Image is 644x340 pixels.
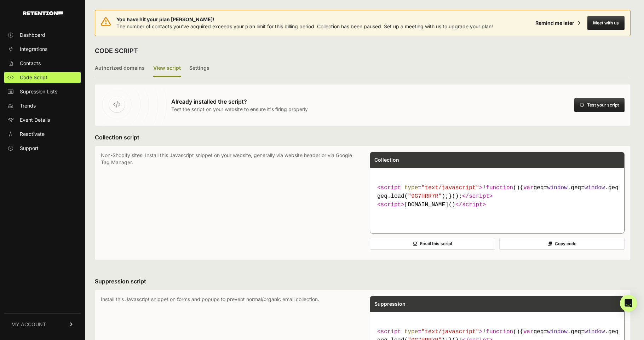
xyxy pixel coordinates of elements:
div: Open Intercom Messenger [620,295,637,312]
button: Test your script [574,98,625,112]
span: ( ) [486,185,520,191]
button: Remind me later [533,17,583,29]
h2: CODE SCRIPT [95,46,138,56]
p: Test the script on your website to ensure it's firing properly [171,106,308,113]
button: Copy code [499,238,625,250]
span: window [585,329,605,335]
span: var [523,329,534,335]
span: window [585,185,605,191]
span: < > [377,202,404,208]
div: Suppression [370,296,624,312]
span: Supression Lists [20,88,57,95]
a: Contacts [4,58,81,69]
a: Support [4,143,81,154]
span: script [381,202,401,208]
a: Trends [4,100,81,111]
h3: Collection script [95,133,631,142]
span: "text/javascript" [421,329,479,335]
span: function [486,329,513,335]
span: Integrations [20,46,47,53]
span: </ > [462,193,493,200]
span: script [469,193,489,200]
span: The number of contacts you've acquired exceeds your plan limit for this billing period. Collectio... [116,23,493,29]
img: Retention.com [23,11,63,15]
span: MY ACCOUNT [11,321,46,328]
span: "text/javascript" [421,185,479,191]
span: You have hit your plan [PERSON_NAME]! [116,16,493,23]
a: Supression Lists [4,86,81,97]
a: Event Details [4,114,81,126]
h3: Already installed the script? [171,97,308,106]
span: </ > [455,202,486,208]
code: [DOMAIN_NAME]() [374,181,620,212]
span: Dashboard [20,31,45,39]
span: < = > [377,185,483,191]
label: View script [153,60,181,77]
span: "9G7HRR7R" [408,193,442,200]
button: Email this script [370,238,495,250]
a: MY ACCOUNT [4,313,81,335]
span: Support [20,145,39,152]
h3: Suppression script [95,277,631,286]
p: Non-Shopify sites: Install this Javascript snippet on your website, generally via website header ... [101,152,356,254]
span: script [381,329,401,335]
a: Reactivate [4,128,81,140]
div: Collection [370,152,624,168]
span: type [404,329,418,335]
span: type [404,185,418,191]
span: script [381,185,401,191]
div: Remind me later [535,19,574,27]
a: Code Script [4,72,81,83]
a: Dashboard [4,29,81,41]
span: ( ) [486,329,520,335]
span: Trends [20,102,36,109]
label: Authorized domains [95,60,145,77]
span: function [486,185,513,191]
span: Reactivate [20,131,45,138]
span: Contacts [20,60,41,67]
span: Event Details [20,116,50,123]
span: Code Script [20,74,47,81]
span: var [523,185,534,191]
span: window [547,185,568,191]
span: window [547,329,568,335]
a: Integrations [4,44,81,55]
label: Settings [189,60,209,77]
button: Meet with us [587,16,625,30]
span: < = > [377,329,483,335]
span: script [462,202,483,208]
